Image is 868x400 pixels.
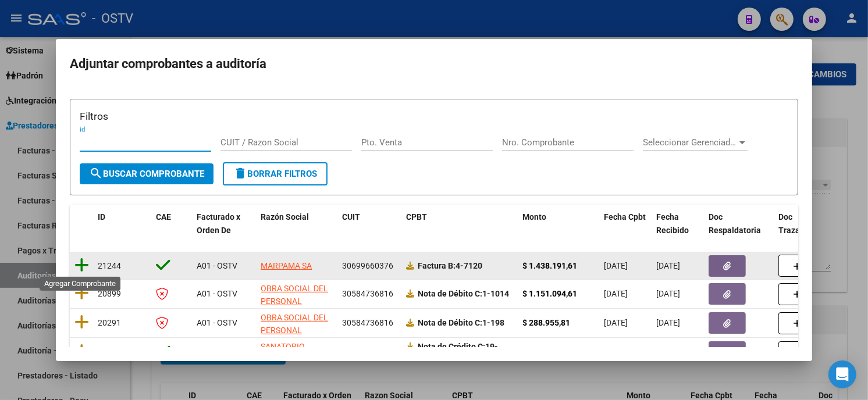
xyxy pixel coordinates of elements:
strong: 1-198 [418,318,504,327]
span: 20899 [98,289,121,298]
span: [DATE] [656,289,680,298]
span: MARPAMA SA [261,261,312,270]
span: Nota de Débito C: [418,289,482,298]
strong: $ 288.955,81 [522,318,570,327]
span: A01 - OSTV [197,261,237,270]
datatable-header-cell: ID [93,205,151,243]
span: [DATE] [604,318,628,327]
datatable-header-cell: Fecha Recibido [652,205,704,243]
datatable-header-cell: Fecha Cpbt [599,205,652,243]
span: Buscar Comprobante [89,169,204,179]
span: Borrar Filtros [233,169,317,179]
span: Monto [522,212,546,222]
button: Borrar Filtros [223,162,328,185]
strong: 1-1014 [418,289,509,298]
datatable-header-cell: Razón Social [256,205,337,243]
datatable-header-cell: CUIT [337,205,401,243]
span: Doc Respaldatoria [709,212,761,235]
span: A01 - OSTV [197,318,237,327]
span: CUIT [342,212,360,222]
datatable-header-cell: CAE [151,205,192,243]
span: 30699660376 [342,261,393,270]
div: Open Intercom Messenger [828,360,856,388]
datatable-header-cell: CPBT [401,205,518,243]
strong: $ 1.151.094,61 [522,289,577,298]
datatable-header-cell: Doc Trazabilidad [774,205,844,243]
span: [DATE] [656,261,680,270]
span: 20291 [98,318,121,327]
span: [DATE] [656,318,680,327]
span: Nota de Débito C: [418,318,482,327]
span: CAE [156,212,171,222]
span: OBRA SOCIAL DEL PERSONAL GRAFICO [261,284,328,320]
datatable-header-cell: Monto [518,205,599,243]
button: Buscar Comprobante [80,163,214,184]
span: SANATORIO NUESTRA SRA DEL PILAR SA [261,342,329,378]
span: Factura B: [418,261,456,270]
span: 30584736816 [342,289,393,298]
datatable-header-cell: Facturado x Orden De [192,205,256,243]
span: ID [98,212,105,222]
span: Razón Social [261,212,309,222]
span: A01 - OSTV [197,289,237,298]
mat-icon: search [89,166,103,180]
span: Doc Trazabilidad [778,212,826,235]
strong: $ 1.438.191,61 [522,261,577,270]
span: CPBT [406,212,427,222]
strong: 19-2004 [406,342,498,365]
datatable-header-cell: Doc Respaldatoria [704,205,774,243]
span: OBRA SOCIAL DEL PERSONAL GRAFICO [261,313,328,349]
mat-icon: delete [233,166,247,180]
span: Seleccionar Gerenciador [643,137,737,148]
h3: Filtros [80,109,788,124]
span: Nota de Crédito C: [418,342,485,351]
strong: 4-7120 [418,261,482,270]
span: 21244 [98,261,121,270]
span: [DATE] [604,289,628,298]
span: Facturado x Orden De [197,212,240,235]
span: [DATE] [604,261,628,270]
h2: Adjuntar comprobantes a auditoría [70,53,798,75]
span: Fecha Cpbt [604,212,646,222]
span: Fecha Recibido [656,212,689,235]
span: 30584736816 [342,318,393,327]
